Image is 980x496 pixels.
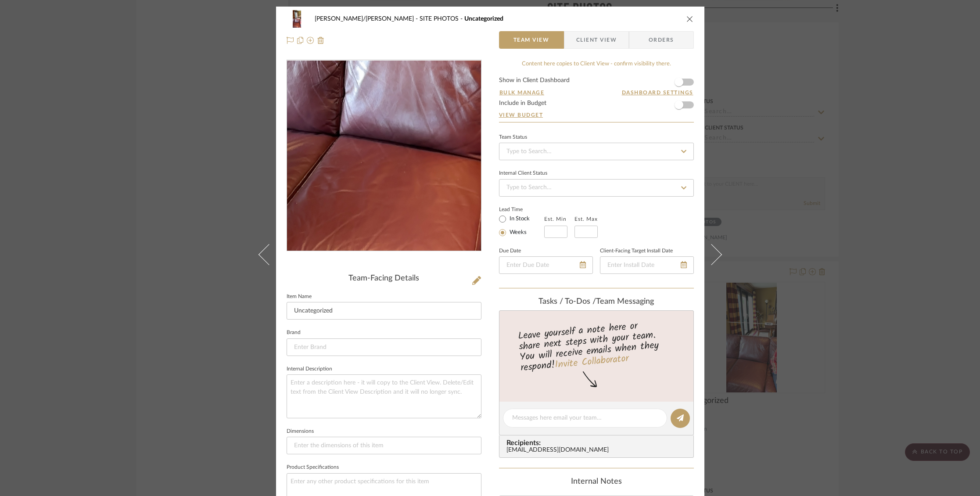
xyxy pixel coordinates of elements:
[574,216,598,222] label: Est. Max
[576,31,617,49] span: Client View
[506,439,690,447] span: Recipients:
[538,298,596,306] span: Tasks / To-Dos /
[287,295,312,299] label: Item Name
[499,477,694,487] div: Internal Notes
[287,367,332,371] label: Internal Description
[621,89,694,97] button: Dashboard Settings
[287,274,481,284] div: Team-Facing Details
[600,249,673,253] label: Client-Facing Target Install Date
[499,171,547,176] div: Internal Client Status
[287,331,301,335] label: Brand
[506,447,690,454] div: [EMAIL_ADDRESS][DOMAIN_NAME]
[499,249,521,253] label: Due Date
[686,15,694,23] button: close
[508,215,530,223] label: In Stock
[315,16,420,22] span: [PERSON_NAME]/[PERSON_NAME]
[499,297,694,307] div: team Messaging
[464,16,503,22] span: Uncategorized
[287,437,481,454] input: Enter the dimensions of this item
[498,316,695,375] div: Leave yourself a note here or share next steps with your team. You will receive emails when they ...
[317,37,324,44] img: Remove from project
[600,256,694,274] input: Enter Install Date
[420,16,464,22] span: SITE PHOTOS
[499,179,694,197] input: Type to Search…
[287,61,481,251] div: 0
[499,111,694,119] a: View Budget
[499,213,544,238] mat-radio-group: Select item type
[513,31,549,49] span: Team View
[499,60,694,68] div: Content here copies to Client View - confirm visibility there.
[499,89,545,97] button: Bulk Manage
[499,256,593,274] input: Enter Due Date
[508,229,527,237] label: Weeks
[499,205,544,213] label: Lead Time
[287,465,339,470] label: Product Specifications
[287,10,308,28] img: d9781ca1-0a5e-494e-85f5-591d7951fe1b_48x40.jpg
[499,143,694,160] input: Type to Search…
[499,135,527,140] div: Team Status
[287,302,481,320] input: Enter Item Name
[287,429,314,434] label: Dimensions
[554,351,629,373] a: Invite Collaborator
[639,31,684,49] span: Orders
[340,61,428,251] img: d9781ca1-0a5e-494e-85f5-591d7951fe1b_436x436.jpg
[544,216,567,222] label: Est. Min
[287,338,481,356] input: Enter Brand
